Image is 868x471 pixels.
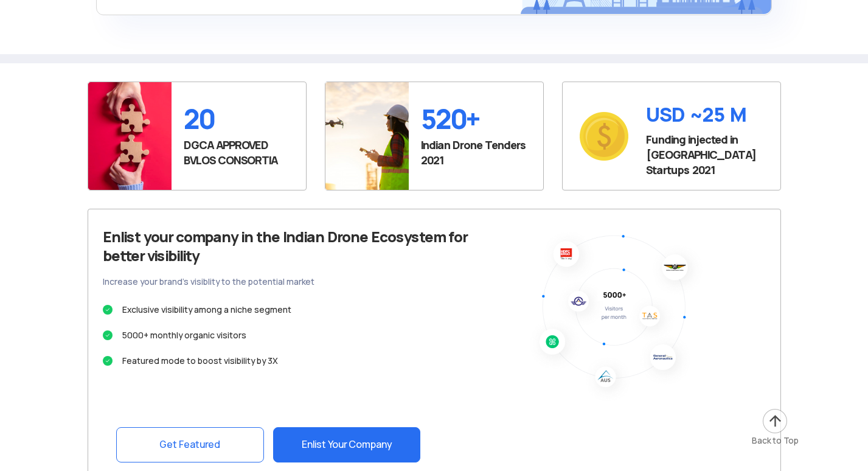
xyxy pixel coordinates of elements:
[184,138,294,168] p: DGCA APPROVED BVLOS CONSORTIA
[762,408,788,434] img: ic_arrow-up.png
[184,105,294,134] span: 20
[88,82,172,190] img: ic_cardimage1.png
[103,352,468,369] li: Featured mode to boost visibility by 3X
[421,138,531,168] p: Indian Drone Tenders 2021
[116,427,263,462] a: Get Featured
[103,228,468,265] h3: Enlist your company in the Indian Drone Ecosystem for better visibility
[273,427,420,462] a: Enlist Your Company
[103,327,468,344] li: 5000+ monthly organic visitors
[646,102,768,128] h4: USD ~25 M
[325,82,409,190] img: ic_cardimage2.png
[526,228,706,406] img: img_stat.png
[103,301,468,318] li: Exclusive visibility among a niche segment
[752,434,799,447] div: Back to Top
[646,132,768,178] p: Funding injected in [GEOGRAPHIC_DATA] Startups 2021
[421,105,531,134] span: 520+
[103,275,468,289] span: Increase your brand’s visiblity to the potential market
[580,112,628,161] img: ic_coin.png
